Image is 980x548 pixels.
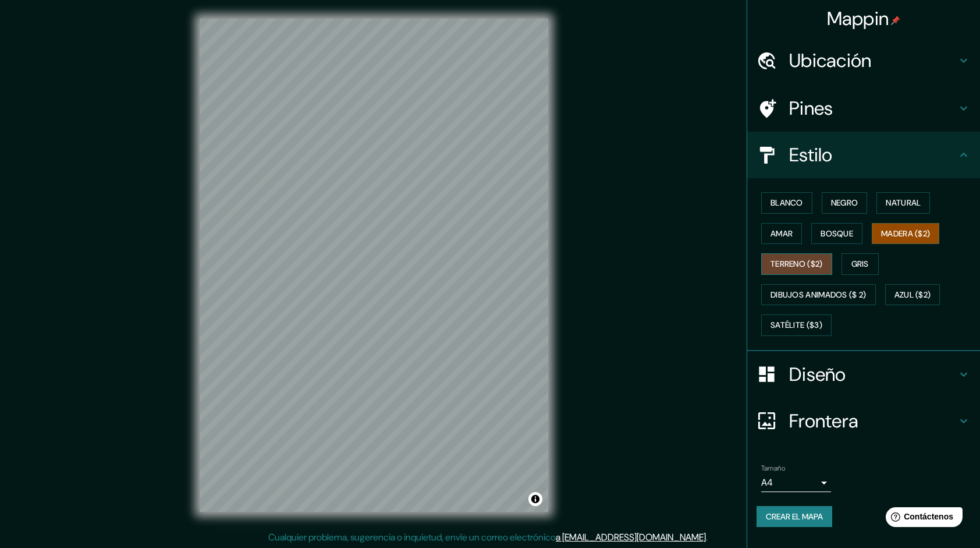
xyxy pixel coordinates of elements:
font: Negro [831,196,858,210]
button: Madera ($2) [872,223,939,245]
a: a [EMAIL_ADDRESS][DOMAIN_NAME] [556,531,706,543]
h4: Estilo [789,143,957,167]
div: Diseño [747,351,980,398]
div: . [709,531,712,545]
button: Alternar atribución [528,492,542,506]
font: Natural [886,196,921,210]
label: Tamaño [761,463,785,473]
div: Pines [747,85,980,132]
font: Amar [770,227,793,241]
button: Satélite ($3) [761,314,832,336]
button: Negro [822,192,868,214]
canvas: Mapa [200,19,548,512]
font: Gris [851,257,869,271]
button: Dibujos animados ($ 2) [761,284,876,306]
div: Estilo [747,132,980,178]
font: Bosque [821,227,853,241]
font: Satélite ($3) [770,318,822,333]
font: Azul ($2) [894,288,931,302]
h4: Diseño [789,363,957,386]
font: Crear el mapa [766,510,823,524]
button: Gris [841,253,879,275]
div: A4 [761,473,831,492]
button: Crear el mapa [757,506,832,528]
iframe: Help widget launcher [876,503,967,535]
h4: Frontera [789,409,957,433]
button: Natural [876,192,930,214]
font: Madera ($2) [881,227,930,241]
img: pin-icon.png [891,16,900,25]
button: Blanco [761,192,812,214]
div: . [708,531,709,545]
h4: Pines [789,97,957,120]
button: Terreno ($2) [761,253,832,275]
font: Blanco [770,196,803,210]
button: Amar [761,223,802,245]
button: Bosque [811,223,862,245]
font: Dibujos animados ($ 2) [770,288,867,302]
div: Ubicación [747,37,980,84]
font: Terreno ($2) [770,257,823,271]
h4: Ubicación [789,49,957,72]
p: Cualquier problema, sugerencia o inquietud, envíe un correo electrónico . [268,531,708,545]
font: Mappin [827,6,889,31]
button: Azul ($2) [885,284,940,306]
div: Frontera [747,398,980,444]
